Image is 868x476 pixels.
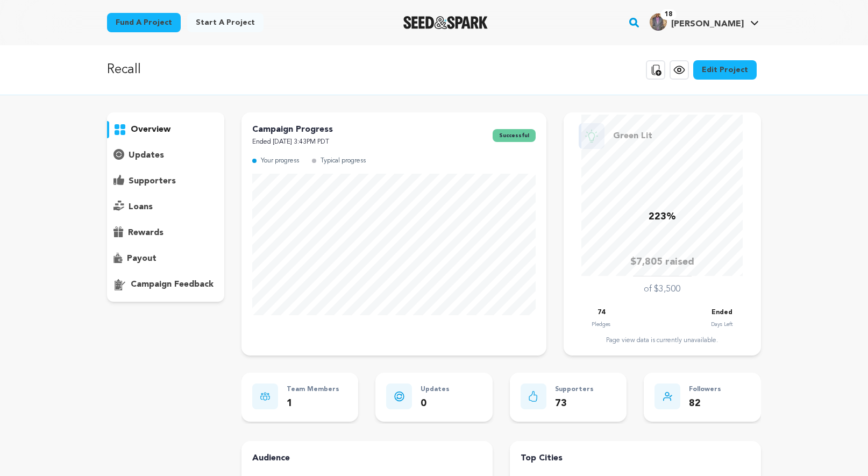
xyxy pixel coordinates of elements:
[107,224,224,241] button: rewards
[127,252,156,265] p: payout
[131,123,170,136] p: overview
[671,20,744,29] span: [PERSON_NAME]
[650,13,667,31] img: IMG_9823.jpg
[128,226,163,239] p: rewards
[107,147,224,164] button: updates
[107,250,224,267] button: payout
[252,452,482,465] h4: Audience
[107,13,181,32] a: Fund a project
[129,201,153,214] p: loans
[555,396,594,411] p: 73
[421,383,450,396] p: Updates
[597,307,605,319] p: 74
[650,13,744,31] div: Jamie N.'s Profile
[421,396,450,411] p: 0
[107,173,224,190] button: supporters
[187,13,264,32] a: Start a project
[644,283,680,296] p: of $3,500
[648,11,761,31] a: Jamie N.'s Profile
[107,121,224,138] button: overview
[711,319,732,330] p: Days Left
[287,396,339,411] p: 1
[689,383,721,396] p: Followers
[261,155,299,167] p: Your progress
[403,16,488,29] a: Seed&Spark Homepage
[555,383,594,396] p: Supporters
[649,209,676,225] p: 223%
[129,149,164,162] p: updates
[287,383,339,396] p: Team Members
[592,319,610,330] p: Pledges
[660,9,677,20] span: 18
[712,307,732,319] p: Ended
[403,16,488,29] img: Seed&Spark Logo Dark Mode
[493,129,536,142] span: successful
[107,276,224,293] button: campaign feedback
[107,198,224,216] button: loans
[693,60,757,80] a: Edit Project
[131,278,214,291] p: campaign feedback
[129,175,176,188] p: supporters
[521,452,750,465] h4: Top Cities
[574,336,750,345] div: Page view data is currently unavailable.
[648,11,761,34] span: Jamie N.'s Profile
[252,123,333,136] p: Campaign Progress
[689,396,721,411] p: 82
[107,60,141,80] p: Recall
[252,136,333,148] p: Ended [DATE] 3:43PM PDT
[321,155,366,167] p: Typical progress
